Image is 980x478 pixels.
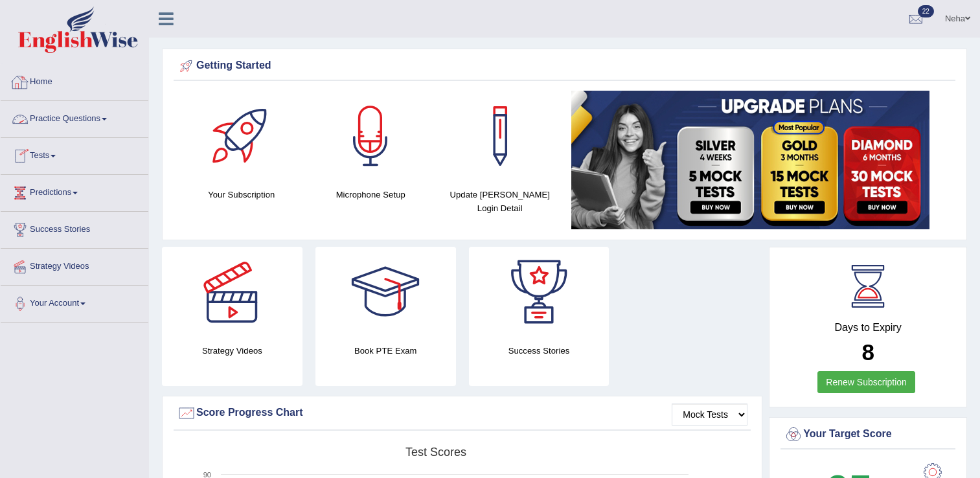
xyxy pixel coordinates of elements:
[571,91,929,229] img: small5.jpg
[784,322,952,334] h4: Days to Expiry
[1,286,148,318] a: Your Account
[183,188,300,201] h4: Your Subscription
[1,138,148,170] a: Tests
[918,5,934,17] span: 22
[1,101,148,133] a: Practice Questions
[162,344,302,358] h4: Strategy Videos
[784,425,952,444] div: Your Target Score
[1,212,148,244] a: Success Stories
[315,344,456,358] h4: Book PTE Exam
[1,64,148,97] a: Home
[1,175,148,207] a: Predictions
[177,404,747,423] div: Score Progress Chart
[313,188,429,201] h4: Microphone Setup
[177,56,952,76] div: Getting Started
[817,371,915,393] a: Renew Subscription
[1,249,148,281] a: Strategy Videos
[469,344,610,358] h4: Success Stories
[861,339,874,365] b: 8
[442,188,558,215] h4: Update [PERSON_NAME] Login Detail
[405,446,466,459] tspan: Test scores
